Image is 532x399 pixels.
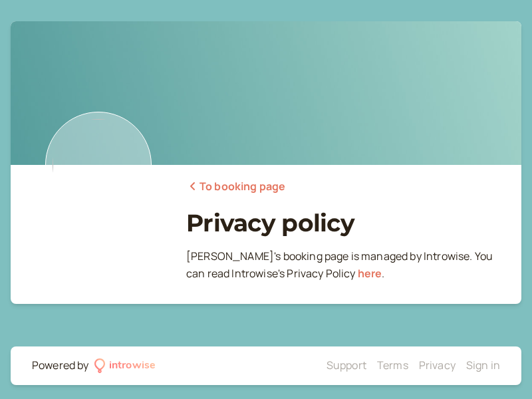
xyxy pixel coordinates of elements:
a: here [358,266,382,281]
a: Sign in [466,358,500,372]
p: [PERSON_NAME] ' s booking page is managed by Introwise. You can read Introwise ' s Privacy Policy . [186,248,500,283]
div: introwise [109,357,156,374]
a: To booking page [186,178,285,196]
a: Terms [377,358,408,372]
a: introwise [94,357,156,374]
a: Support [327,358,366,372]
div: Powered by [32,357,89,374]
h1: Privacy policy [186,209,500,237]
a: Privacy [419,358,456,372]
